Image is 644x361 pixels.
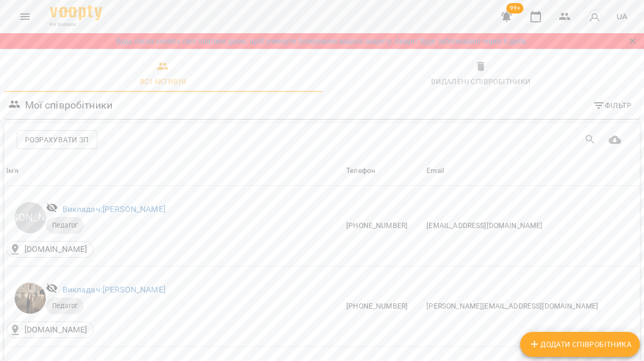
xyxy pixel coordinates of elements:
[46,221,84,230] span: Педагог
[426,165,444,177] div: Email
[426,165,638,177] span: Email
[17,130,97,149] button: Розрахувати ЗП
[6,165,19,177] div: Sort
[520,332,640,357] button: Додати співробітника
[6,322,94,338] div: Math.Company()
[344,186,424,266] td: [PHONE_NUMBER]
[424,266,640,346] td: [PERSON_NAME][EMAIL_ADDRESS][DOMAIN_NAME]
[6,165,19,177] div: Ім'я
[116,36,527,46] a: Будь ласка оновіть свої платіжні данні, щоб уникнути блокування вашого акаунту. Акаунт буде забло...
[602,127,627,152] button: Завантажити CSV
[588,96,636,115] button: Фільтр
[426,165,444,177] div: Sort
[612,7,632,26] button: UA
[616,11,627,22] span: UA
[431,75,531,88] div: Видалені cпівробітники
[4,123,640,156] div: Table Toolbar
[50,5,102,20] img: Voopty Logo
[15,283,46,314] img: Аліна Кузьмік
[25,97,113,113] h6: Мої співробітники
[25,133,89,146] span: Розрахувати ЗП
[6,165,342,177] span: Ім'я
[24,324,87,336] p: [DOMAIN_NAME]
[344,266,424,346] td: [PHONE_NUMBER]
[424,186,640,266] td: [EMAIL_ADDRESS][DOMAIN_NAME]
[46,301,84,311] span: Педагог
[578,127,603,152] button: Пошук
[346,165,375,177] div: Телефон
[346,165,375,177] div: Sort
[50,21,102,28] span: For Business
[62,204,166,214] a: Викладач:[PERSON_NAME]
[587,9,602,24] img: avatar_s.png
[15,202,46,233] div: [PERSON_NAME]
[592,99,632,112] span: Фільтр
[140,75,186,88] div: Всі активні
[346,165,422,177] span: Телефон
[6,241,94,258] div: Math.Company()
[62,285,166,295] a: Викладач:[PERSON_NAME]
[12,4,37,29] button: Menu
[528,338,632,351] span: Додати співробітника
[625,34,640,48] button: Закрити сповіщення
[507,3,524,14] span: 99+
[24,243,87,256] p: [DOMAIN_NAME]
